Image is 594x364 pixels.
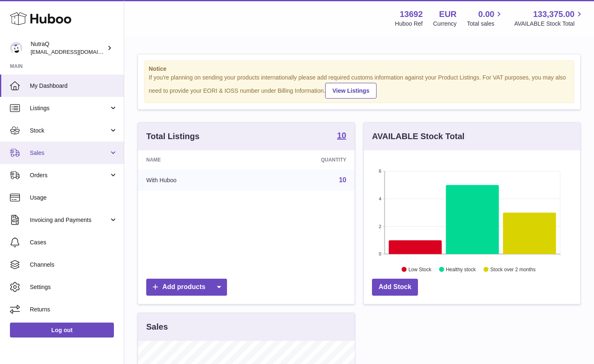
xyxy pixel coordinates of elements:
span: Stock [30,127,109,135]
strong: 13692 [400,9,423,20]
a: View Listings [325,83,376,99]
a: Add products [146,279,227,296]
span: My Dashboard [30,82,118,90]
a: 10 [337,131,346,141]
text: 0 [379,251,381,256]
h3: AVAILABLE Stock Total [372,131,464,142]
div: Huboo Ref [395,20,423,28]
span: Listings [30,104,109,112]
text: Low Stock [408,266,432,272]
span: Cases [30,239,118,246]
text: 6 [379,169,381,174]
span: Channels [30,261,118,269]
text: Stock over 2 months [490,266,536,272]
span: Sales [30,149,109,157]
text: 2 [379,224,381,229]
span: Settings [30,283,118,291]
td: With Huboo [138,169,252,191]
span: [EMAIL_ADDRESS][DOMAIN_NAME] [31,48,122,55]
span: AVAILABLE Stock Total [514,20,584,28]
strong: 10 [337,131,346,140]
h3: Sales [146,321,168,333]
h3: Total Listings [146,131,200,142]
span: Usage [30,194,118,202]
span: Returns [30,306,118,313]
text: Healthy stock [446,266,476,272]
a: 133,375.00 AVAILABLE Stock Total [514,9,584,28]
strong: EUR [439,9,456,20]
th: Name [138,150,252,169]
span: 133,375.00 [533,9,575,20]
th: Quantity [252,150,355,169]
span: Total sales [467,20,504,28]
text: 4 [379,196,381,201]
span: Invoicing and Payments [30,216,109,224]
a: 10 [339,176,346,183]
a: 0.00 Total sales [467,9,504,28]
strong: Notice [149,65,570,73]
div: If you're planning on sending your products internationally please add required customs informati... [149,74,570,99]
span: Orders [30,171,109,179]
span: 0.00 [478,9,495,20]
div: Currency [433,20,457,28]
img: log@nutraq.com [10,42,22,54]
a: Log out [10,323,114,337]
div: NutraQ [31,40,105,56]
a: Add Stock [372,279,418,296]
